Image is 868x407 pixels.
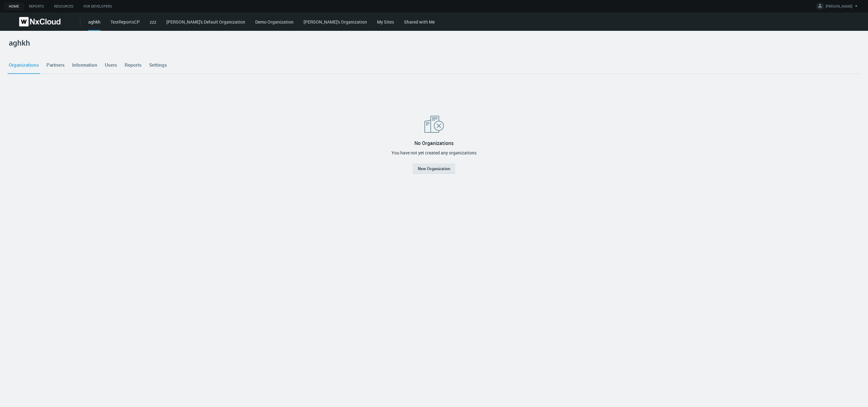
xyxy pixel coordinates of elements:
a: Users [104,57,118,74]
span: [PERSON_NAME] [826,4,852,11]
a: Resources [49,3,78,10]
a: Information [71,57,99,74]
a: My Sites [377,19,394,25]
a: For Developers [78,3,117,10]
div: aghkh [88,19,100,31]
a: Partners [45,57,66,74]
div: You have not yet created any organizations [391,149,477,156]
a: Home [4,3,24,10]
a: Organizations [8,57,40,74]
a: Settings [148,57,168,74]
h2: aghkh [9,38,30,47]
a: Reports [24,3,49,10]
img: Nx Cloud logo [19,17,61,26]
a: [PERSON_NAME]'s Default Organization [166,19,245,25]
a: [PERSON_NAME]'s Organization [304,19,367,25]
a: Shared with Me [404,19,435,25]
a: zzz [150,19,156,25]
button: New Organization [413,164,455,174]
a: Reports [123,57,143,74]
a: TestReportsCP [111,19,140,25]
div: No Organizations [414,139,454,147]
a: Demo Organization [255,19,294,25]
